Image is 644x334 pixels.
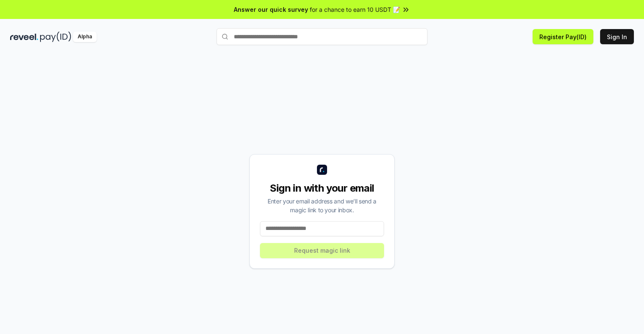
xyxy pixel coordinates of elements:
button: Register Pay(ID) [533,29,593,44]
div: Sign in with your email [260,182,384,195]
span: Answer our quick survey [234,5,308,14]
img: reveel_dark [10,32,38,42]
img: logo_small [317,165,327,175]
button: Sign In [600,29,634,44]
img: pay_id [40,32,71,42]
div: Alpha [73,32,97,42]
div: Enter your email address and we’ll send a magic link to your inbox. [260,197,384,214]
span: for a chance to earn 10 USDT 📝 [310,5,400,14]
